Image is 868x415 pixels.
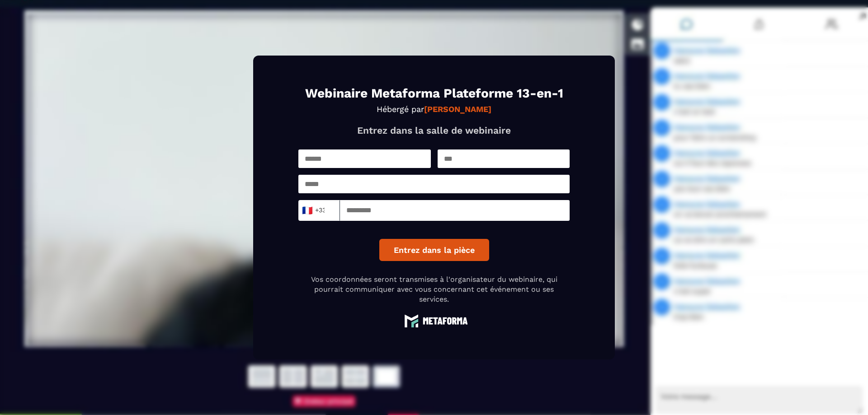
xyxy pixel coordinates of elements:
strong: [PERSON_NAME] [424,104,491,114]
p: Entrez dans la salle de webinaire [298,125,570,136]
img: logo [400,314,468,328]
p: Vos coordonnées seront transmises à l'organisateur du webinaire, qui pourrait communiquer avec vo... [298,275,570,305]
input: Search for option [325,204,332,217]
h1: Webinaire Metaforma Plateforme 13-en-1 [298,87,570,100]
p: Hébergé par [298,104,570,114]
span: +33 [304,204,323,217]
button: Entrez dans la pièce [379,239,489,261]
span: 🇫🇷 [302,204,313,217]
div: Search for option [298,200,340,221]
